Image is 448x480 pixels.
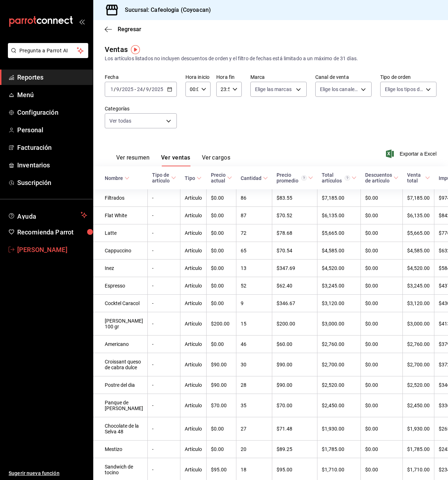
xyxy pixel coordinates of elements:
td: $1,930.00 [403,417,434,441]
td: $7,185.00 [317,189,361,207]
span: Sugerir nueva función [9,470,87,477]
td: - [148,207,180,224]
div: Venta total [407,172,424,184]
td: 28 [236,376,272,394]
td: $0.00 [207,336,236,353]
td: 86 [236,189,272,207]
td: $0.00 [361,242,403,260]
td: $0.00 [361,207,403,224]
span: Elige los canales de venta [320,86,358,93]
span: Reportes [17,72,87,82]
div: Total artículos [322,172,350,184]
svg: Precio promedio = Total artículos / cantidad [301,175,307,181]
td: [PERSON_NAME] 100 gr [93,312,148,336]
td: $0.00 [361,394,403,417]
td: $3,000.00 [317,312,361,336]
td: $70.52 [272,207,317,224]
button: Pregunta a Parrot AI [8,43,88,58]
input: -- [137,86,143,92]
td: $2,520.00 [317,376,361,394]
span: Nombre [105,175,129,181]
div: Ventas [105,44,128,55]
span: Precio promedio [277,172,313,184]
input: ---- [151,86,164,92]
td: $4,585.00 [403,242,434,260]
td: $2,700.00 [317,353,361,376]
div: Nombre [105,175,123,181]
td: Artículo [180,207,207,224]
span: [PERSON_NAME] [17,245,87,255]
label: Hora inicio [185,75,211,80]
label: Canal de venta [315,75,372,80]
td: $1,930.00 [317,417,361,441]
td: - [148,224,180,242]
td: Artículo [180,312,207,336]
button: Exportar a Excel [387,149,437,158]
td: $0.00 [361,189,403,207]
span: Tipo de artículo [152,172,176,184]
td: $0.00 [361,224,403,242]
td: - [148,441,180,458]
td: $90.00 [272,376,317,394]
div: Precio promedio [277,172,307,184]
label: Tipo de orden [380,75,437,80]
td: $70.00 [207,394,236,417]
td: Americano [93,336,148,353]
td: 13 [236,260,272,277]
td: $70.00 [272,394,317,417]
button: Ver resumen [116,154,150,166]
span: Pregunta a Parrot AI [19,47,77,54]
td: $3,120.00 [317,295,361,312]
td: - [148,312,180,336]
button: Ver ventas [161,154,190,166]
td: $0.00 [361,417,403,441]
td: Chocolate de la Selva 48 [93,417,148,441]
td: $90.00 [272,353,317,376]
td: $2,450.00 [403,394,434,417]
td: $5,665.00 [403,224,434,242]
td: Mestizo [93,441,148,458]
input: ---- [122,86,134,92]
td: - [148,417,180,441]
button: Ver cargos [202,154,231,166]
td: 35 [236,394,272,417]
td: $6,135.00 [403,207,434,224]
td: $90.00 [207,353,236,376]
h3: Sucursal: Cafeología (Coyoacan) [119,6,211,14]
span: Regresar [118,26,141,33]
td: Cappuccino [93,242,148,260]
span: Configuración [17,108,87,117]
td: $0.00 [361,260,403,277]
td: Artículo [180,242,207,260]
td: $3,245.00 [317,277,361,295]
td: $3,000.00 [403,312,434,336]
td: $7,185.00 [403,189,434,207]
div: Cantidad [241,175,261,181]
span: Recomienda Parrot [17,227,87,237]
span: Ver todas [109,117,131,124]
td: $2,520.00 [403,376,434,394]
td: $60.00 [272,336,317,353]
div: Tipo de artículo [152,172,170,184]
td: Artículo [180,376,207,394]
td: 30 [236,353,272,376]
td: $90.00 [207,376,236,394]
td: 52 [236,277,272,295]
td: $0.00 [361,441,403,458]
label: Categorías [105,106,177,111]
span: / [119,86,122,92]
input: -- [116,86,119,92]
td: $0.00 [207,441,236,458]
td: - [148,260,180,277]
span: Inventarios [17,160,87,170]
td: $2,760.00 [317,336,361,353]
span: Tipo [185,175,202,181]
td: Espresso [93,277,148,295]
span: Elige las marcas [255,86,292,93]
td: $89.25 [272,441,317,458]
td: Croissant queso de cabra dulce [93,353,148,376]
td: $2,700.00 [403,353,434,376]
div: Tipo [185,175,195,181]
td: $200.00 [207,312,236,336]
